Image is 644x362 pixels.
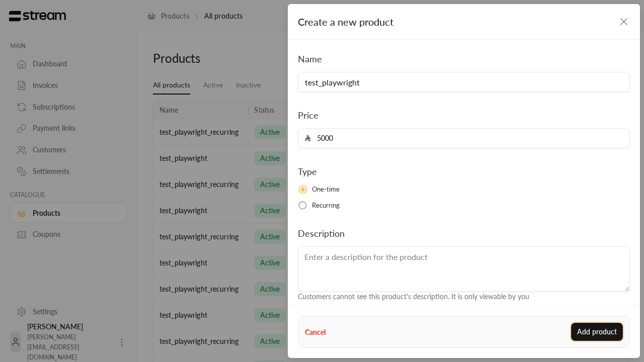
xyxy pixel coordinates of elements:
label: Name [298,52,322,66]
button: Cancel [305,327,326,337]
input: Enter the name of the product [298,72,630,92]
span: Create a new product [298,16,393,28]
button: Add product [571,323,623,341]
label: Type [298,164,317,178]
span: Customers cannot see this product's description. It is only viewable by you [298,292,529,301]
label: Price [298,108,318,122]
label: Description [298,226,345,240]
input: Enter the price for the product [311,129,623,148]
span: Recurring [312,201,340,211]
span: One-time [312,185,340,195]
